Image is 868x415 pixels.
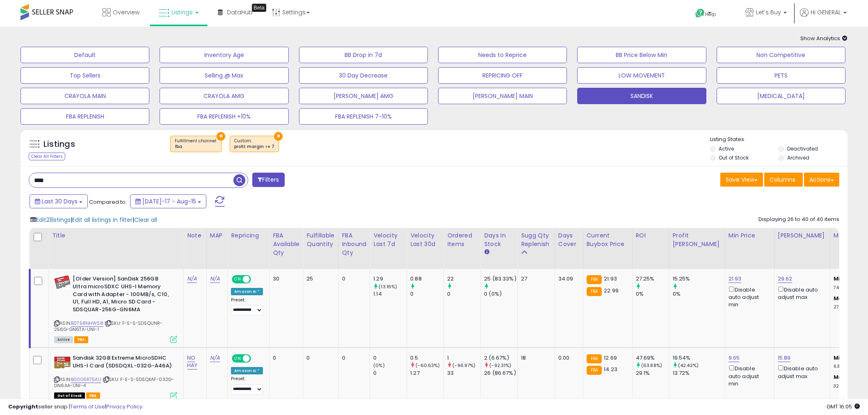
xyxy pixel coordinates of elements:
[834,354,846,362] b: Min:
[834,373,848,381] b: Max:
[252,4,266,12] div: Tooltip anchor
[558,275,577,283] div: 34.09
[827,403,860,410] span: 2025-09-15 16:05 GMT
[187,275,197,283] a: N/A
[604,365,617,373] span: 14.23
[787,154,809,161] label: Archived
[484,354,517,362] div: 2 (6.67%)
[604,275,617,283] span: 21.93
[373,362,385,369] small: (0%)
[764,173,803,187] button: Columns
[175,138,217,150] span: Fulfillment channel :
[636,369,669,377] div: 29.1%
[233,276,243,283] span: ON
[811,8,841,16] span: Hi GENERAL
[171,8,193,16] span: Listings
[273,275,297,283] div: 30
[636,354,669,362] div: 47.69%
[54,336,73,343] span: All listings currently available for purchase on Amazon
[720,173,763,187] button: Save View
[89,198,127,206] span: Compared to:
[21,88,149,104] button: CRAYOLA MAIN
[231,376,263,394] div: Preset:
[636,231,666,240] div: ROI
[8,403,38,410] strong: Copyright
[438,47,567,63] button: Needs to Reprice
[587,275,602,284] small: FBA
[558,354,577,362] div: 0.00
[54,275,71,289] img: 41XitPFcvnL._SL40_.jpg
[373,290,407,298] div: 1.14
[42,197,78,205] span: Last 30 Days
[130,194,206,208] button: [DATE]-17 - Aug-15
[30,216,157,224] div: | |
[410,231,440,249] div: Velocity Last 30d
[187,231,203,240] div: Note
[447,354,480,362] div: 1
[641,362,662,369] small: (63.88%)
[729,354,740,362] a: 9.65
[452,362,475,369] small: (-96.97%)
[695,8,705,18] i: Get Help
[54,320,162,332] span: | SKU: F-E-S-SDSQUNR-256G-GN6TA-UNI-1
[484,249,489,256] small: Days In Stock.
[438,67,567,84] button: REPRICING OFF
[447,290,480,298] div: 0
[373,231,403,249] div: Velocity Last 7d
[489,362,511,369] small: (-92.31%)
[719,145,734,152] label: Active
[604,287,619,294] span: 22.99
[160,67,288,84] button: Selling @ Max
[410,275,443,283] div: 0.88
[705,11,716,18] span: Help
[250,276,263,283] span: OFF
[804,173,839,187] button: Actions
[438,88,567,104] button: [PERSON_NAME] MAIN
[106,403,142,410] a: Privacy Policy
[21,67,149,84] button: Top Sellers
[758,216,839,223] div: Displaying 26 to 40 of 40 items
[410,290,443,298] div: 0
[521,275,548,283] div: 27
[834,275,846,283] b: Min:
[447,231,477,249] div: Ordered Items
[800,8,847,27] a: Hi GENERAL
[21,47,149,63] button: Default
[778,275,793,283] a: 29.62
[373,275,407,283] div: 1.29
[160,47,288,63] button: Inventory Age
[306,275,332,283] div: 25
[778,231,827,240] div: [PERSON_NAME]
[231,231,266,240] div: Repricing
[342,354,364,362] div: 0
[587,366,602,375] small: FBA
[756,8,781,16] span: Let’s Buy
[521,231,551,249] div: Sugg Qty Replenish
[29,153,65,160] div: Clear All Filters
[673,275,725,283] div: 15.25%
[70,403,105,410] a: Terms of Use
[604,354,617,362] span: 12.69
[379,283,397,290] small: (13.16%)
[778,364,824,380] div: Disable auto adjust max
[717,47,845,63] button: Non Competitive
[834,294,848,302] b: Max:
[673,231,722,249] div: Profit [PERSON_NAME]
[518,228,555,269] th: Please note that this number is a calculation based on your required days of coverage and your ve...
[778,354,791,362] a: 15.89
[8,403,142,411] div: seller snap | |
[210,275,220,283] a: N/A
[36,216,71,224] span: Edit 21 listings
[71,376,101,383] a: B00G5R75AU
[778,285,824,301] div: Disable auto adjust max
[410,369,443,377] div: 1.27
[373,354,407,362] div: 0
[770,176,795,184] span: Columns
[306,354,332,362] div: 0
[800,34,847,42] span: Show Analytics
[73,275,172,315] b: [Older Version] SanDisk 256GB Ultra microSDXC UHS-I Memory Card with Adapter - 100MB/s, C10, U1, ...
[717,88,845,104] button: [MEDICAL_DATA]
[234,138,274,150] span: Custom:
[484,231,514,249] div: Days In Stock
[142,197,196,205] span: [DATE]-17 - Aug-15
